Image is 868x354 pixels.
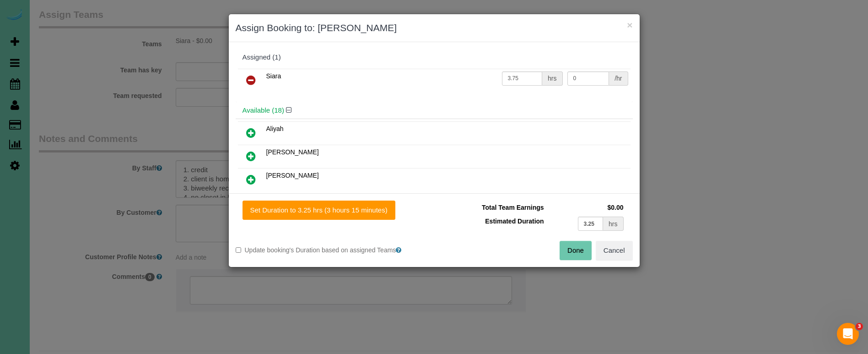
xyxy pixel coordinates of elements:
[266,148,319,156] span: [PERSON_NAME]
[837,323,859,345] iframe: Intercom live chat
[603,217,623,231] div: hrs
[627,20,632,30] button: ×
[243,201,395,220] button: Set Duration to 3.25 hrs (3 hours 15 minutes)
[546,201,626,214] td: $0.00
[560,241,592,260] button: Done
[596,241,633,260] button: Cancel
[243,54,626,61] div: Assigned (1)
[266,125,284,132] span: Aliyah
[542,71,562,86] div: hrs
[236,247,241,253] input: Update booking's Duration based on assigned Teams
[441,201,546,214] td: Total Team Earnings
[243,107,626,114] h4: Available (18)
[266,172,319,179] span: [PERSON_NAME]
[609,71,628,86] div: /hr
[236,21,633,35] h3: Assign Booking to: [PERSON_NAME]
[236,245,427,255] label: Update booking's Duration based on assigned Teams
[485,218,544,225] span: Estimated Duration
[266,72,281,80] span: Siara
[856,323,863,330] span: 3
